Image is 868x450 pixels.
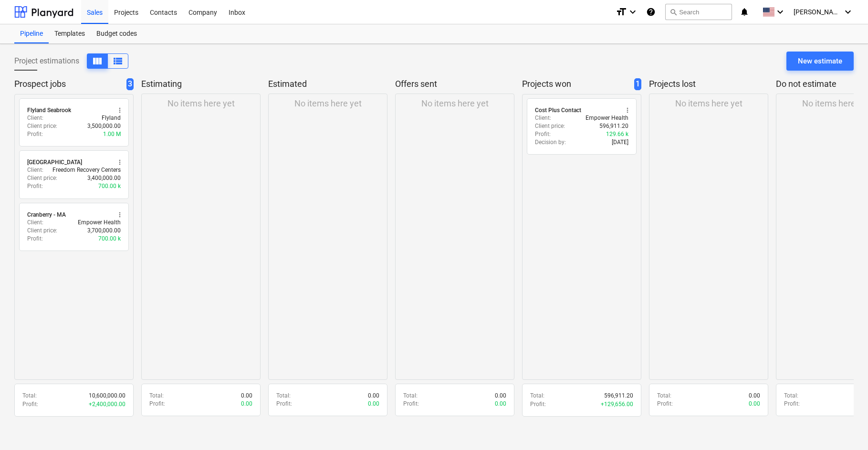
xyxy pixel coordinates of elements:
p: Client price : [27,175,57,183]
p: Freedom Recovery Centers [52,166,121,174]
p: Profit : [22,400,38,408]
p: Total : [276,392,291,400]
p: Prospect jobs [14,78,123,90]
p: 3,400,000.00 [87,175,121,183]
p: 0.00 [368,392,379,400]
p: Total : [149,392,164,400]
i: keyboard_arrow_down [774,6,786,18]
p: 700.00 k [98,183,121,191]
p: Client price : [27,122,57,130]
p: 1.00 M [103,130,121,138]
div: New estimate [798,55,842,67]
i: keyboard_arrow_down [627,6,638,18]
p: 0.00 [495,392,506,400]
i: keyboard_arrow_down [842,6,854,18]
p: Total : [530,392,544,400]
p: Empower Health [586,114,628,122]
div: Cost Plus Contact [535,106,581,114]
iframe: Chat Widget [820,404,868,450]
span: 1 [634,78,641,90]
p: + 129,656.00 [601,400,633,408]
div: Project estimations [14,53,128,69]
p: Profit : [784,400,800,408]
span: more_vert [116,158,124,166]
p: Total : [403,392,418,400]
span: search [669,8,677,16]
i: notifications [740,6,749,18]
p: Profit : [27,183,43,191]
p: Empower Health [78,219,121,227]
p: 0.00 [495,400,506,408]
p: Profit : [27,235,43,243]
p: 10,600,000.00 [89,392,125,400]
p: Estimating [141,78,257,90]
p: Client : [535,114,551,122]
div: Flyland Seabrook [27,106,71,114]
a: Budget codes [91,24,143,43]
p: No items here yet [167,98,235,109]
div: [GEOGRAPHIC_DATA] [27,158,82,166]
span: more_vert [624,106,631,114]
div: Cranberry - MA [27,211,66,219]
p: + 2,400,000.00 [89,400,125,408]
p: Client price : [27,227,57,235]
p: Projects won [522,78,630,90]
p: Total : [657,392,671,400]
p: 0.00 [368,400,379,408]
p: 3,500,000.00 [87,122,121,130]
span: more_vert [116,211,124,219]
p: Profit : [657,400,673,408]
p: 596,911.20 [604,392,633,400]
p: Client : [27,114,43,122]
p: Total : [784,392,798,400]
p: No items here yet [675,98,743,109]
p: Client price : [535,122,565,130]
i: format_size [616,6,627,18]
p: Flyland [102,114,121,122]
span: View as columns [112,55,124,67]
span: View as columns [92,55,103,67]
p: Decision by : [535,138,566,147]
a: Pipeline [14,24,49,43]
i: Knowledge base [646,6,656,18]
p: No items here yet [421,98,489,109]
p: 0.00 [749,392,760,400]
p: [DATE] [612,138,628,147]
p: Total : [22,392,37,400]
p: 596,911.20 [599,122,628,130]
p: Profit : [530,400,546,408]
span: 3 [126,78,134,90]
p: 3,700,000.00 [87,227,121,235]
p: Profit : [276,400,292,408]
a: Templates [49,24,91,43]
p: Profit : [403,400,419,408]
p: 0.00 [241,392,252,400]
p: Estimated [268,78,384,90]
p: 129.66 k [606,130,628,138]
span: more_vert [116,106,124,114]
span: [PERSON_NAME] [794,8,841,16]
p: 0.00 [749,400,760,408]
p: No items here yet [294,98,362,109]
p: Profit : [149,400,165,408]
p: 700.00 k [98,235,121,243]
button: New estimate [786,52,854,71]
p: Client : [27,219,43,227]
p: Profit : [27,130,43,138]
p: Projects lost [649,78,764,90]
p: Client : [27,166,43,174]
p: 0.00 [241,400,252,408]
p: Profit : [535,130,551,138]
p: Offers sent [395,78,511,90]
button: Search [665,4,732,20]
